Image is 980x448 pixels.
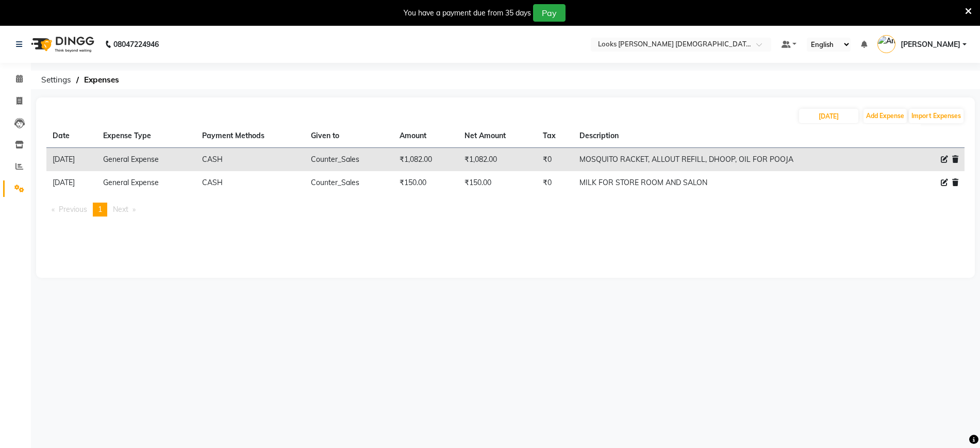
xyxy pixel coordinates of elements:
[26,30,97,59] img: logo
[59,205,87,214] span: Previous
[305,124,393,148] th: Given to
[537,124,573,148] th: Tax
[404,8,531,19] div: You have a payment due from 35 days
[196,148,305,172] td: CASH
[458,124,536,148] th: Net Amount
[97,124,196,148] th: Expense Type
[458,171,536,194] td: ₹150.00
[113,205,128,214] span: Next
[533,4,566,22] button: Pay
[573,124,903,148] th: Description
[79,71,124,89] span: Expenses
[97,171,196,194] td: General Expense
[573,148,903,172] td: MOSQUITO RACKET, ALLOUT REFILL, DHOOP, OIL FOR POOJA
[46,203,965,217] nav: Pagination
[97,148,196,172] td: General Expense
[196,124,305,148] th: Payment Methods
[393,171,459,194] td: ₹150.00
[573,171,903,194] td: MILK FOR STORE ROOM AND SALON
[863,109,907,123] button: Add Expense
[393,124,459,148] th: Amount
[458,148,536,172] td: ₹1,082.00
[537,148,573,172] td: ₹0
[901,39,960,50] span: [PERSON_NAME]
[196,171,305,194] td: CASH
[393,148,459,172] td: ₹1,082.00
[36,71,76,89] span: Settings
[113,30,159,59] b: 08047224946
[909,109,964,123] button: Import Expenses
[305,171,393,194] td: Counter_Sales
[305,148,393,172] td: Counter_Sales
[877,35,895,53] img: Amrendra Singh
[46,171,97,194] td: [DATE]
[537,171,573,194] td: ₹0
[46,148,97,172] td: [DATE]
[98,205,102,214] span: 1
[46,124,97,148] th: Date
[799,109,858,123] input: PLACEHOLDER.DATE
